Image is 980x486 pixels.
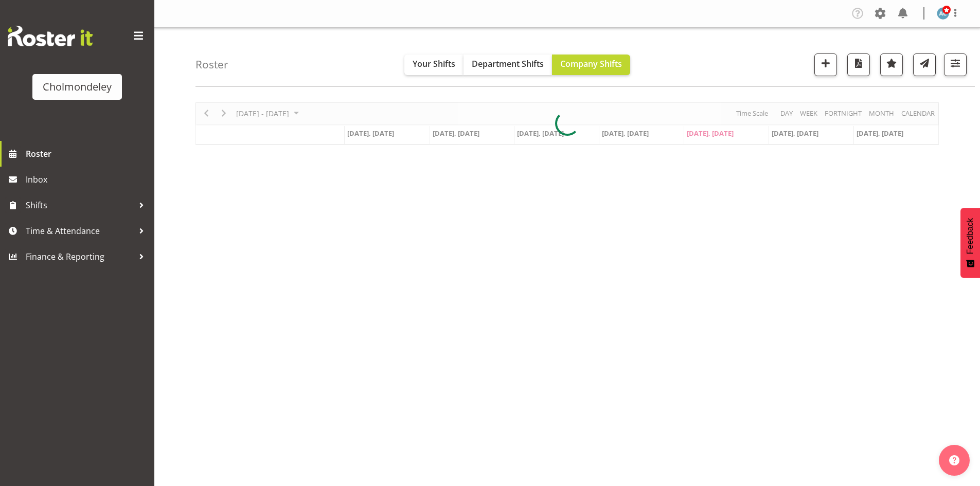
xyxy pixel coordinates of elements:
[404,55,464,75] button: Your Shifts
[814,53,837,76] button: Add a new shift
[966,218,975,254] span: Feedback
[464,55,552,75] button: Department Shifts
[26,172,149,187] span: Inbox
[472,58,544,69] span: Department Shifts
[552,55,630,75] button: Company Shifts
[937,7,949,20] img: additional-cycp-required1509.jpg
[26,249,134,264] span: Finance & Reporting
[26,197,134,213] span: Shifts
[913,53,936,76] button: Send a list of all shifts for the selected filtered period to all rostered employees.
[8,26,93,46] img: Rosterit website logo
[880,53,903,76] button: Highlight an important date within the roster.
[949,455,959,465] img: help-xxl-2.png
[944,53,967,76] button: Filter Shifts
[26,146,149,161] span: Roster
[560,58,622,69] span: Company Shifts
[960,208,980,278] button: Feedback - Show survey
[26,223,134,239] span: Time & Attendance
[195,59,228,70] h4: Roster
[413,58,455,69] span: Your Shifts
[43,79,112,95] div: Cholmondeley
[847,53,870,76] button: Download a PDF of the roster according to the set date range.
